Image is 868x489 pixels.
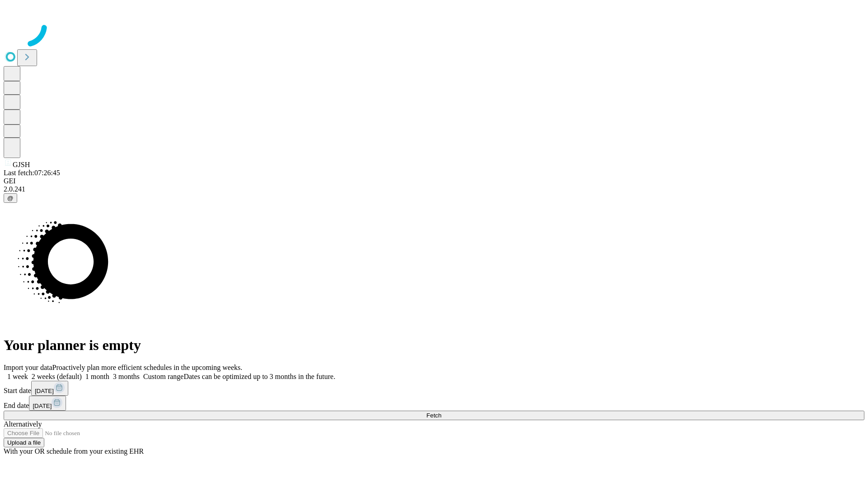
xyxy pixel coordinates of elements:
[4,185,864,193] div: 2.0.241
[4,411,864,420] button: Fetch
[32,373,82,380] span: 2 weeks (default)
[4,193,17,203] button: @
[31,381,68,396] button: [DATE]
[52,364,242,371] span: Proactively plan more efficient schedules in the upcoming weeks.
[4,420,42,428] span: Alternatively
[7,373,28,380] span: 1 week
[4,396,864,411] div: End date
[4,337,864,354] h1: Your planner is empty
[4,364,52,371] span: Import your data
[4,169,60,177] span: Last fetch: 07:26:45
[4,438,44,447] button: Upload a file
[13,161,30,168] span: GJSH
[35,388,54,394] span: [DATE]
[4,447,144,455] span: With your OR schedule from your existing EHR
[4,381,864,396] div: Start date
[113,373,140,380] span: 3 months
[184,373,335,380] span: Dates can be optimized up to 3 months in the future.
[4,177,864,185] div: GEI
[426,412,441,419] span: Fetch
[143,373,184,380] span: Custom range
[85,373,109,380] span: 1 month
[7,195,14,201] span: @
[33,403,52,409] span: [DATE]
[29,396,66,411] button: [DATE]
